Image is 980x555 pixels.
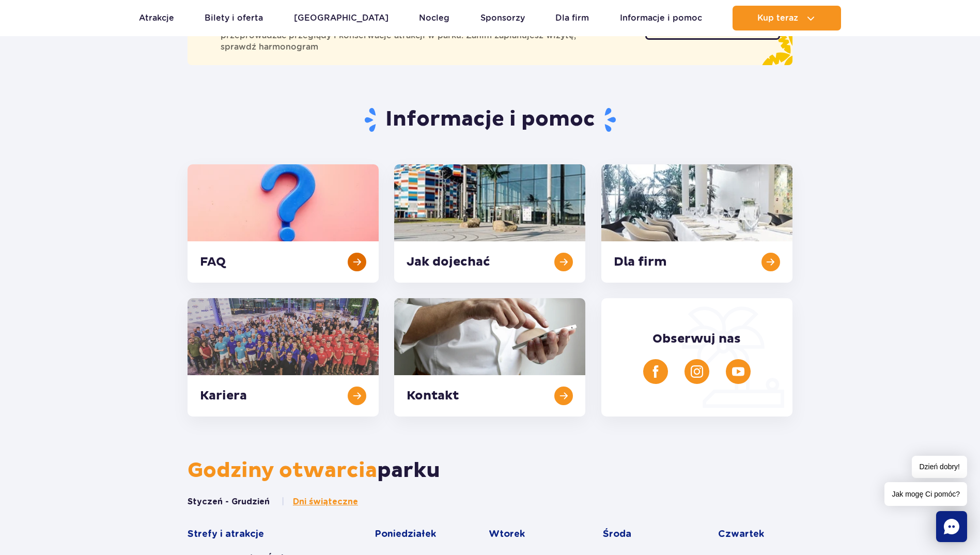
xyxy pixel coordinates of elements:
button: Styczeń - Grudzień [188,496,270,507]
h1: Informacje i pomoc [188,106,792,133]
div: Wtorek [489,528,563,541]
span: Kup teraz [757,13,798,23]
a: Atrakcje [139,6,174,30]
button: Dni świąteczne [281,496,358,507]
a: Dla firm [555,6,589,30]
img: YouTube [732,365,744,378]
a: Sponsorzy [480,6,525,30]
img: Facebook [649,365,662,378]
button: Kup teraz [733,6,841,30]
span: Godziny otwarcia [188,458,377,484]
span: Obserwuj nas [652,331,741,347]
img: Instagram [691,365,703,378]
a: Bilety i oferta [205,6,263,30]
div: Czwartek [718,528,792,541]
a: Informacje i pomoc [620,6,702,30]
a: Nocleg [419,6,449,30]
div: Strefy i atrakcje [188,528,335,541]
span: Jak mogę Ci pomóc? [884,482,967,506]
a: [GEOGRAPHIC_DATA] [294,6,388,30]
div: Chat [936,511,967,542]
span: Dzień dobry! [912,456,967,478]
span: Dni świąteczne [293,496,358,507]
div: Środa [603,528,678,541]
h2: parku [188,458,792,484]
div: Poniedziałek [375,528,449,541]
